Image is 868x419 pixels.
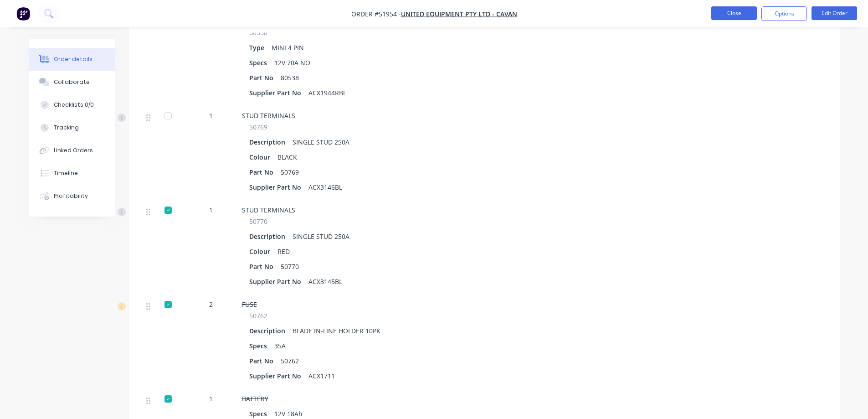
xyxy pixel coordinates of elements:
button: Linked Orders [29,139,115,162]
span: 1 [209,205,213,215]
span: Order #51954 - [351,10,401,18]
button: Tracking [29,116,115,139]
div: Type [249,41,268,54]
div: Part No [249,166,277,179]
button: Edit Order [812,6,857,20]
a: UNITED EQUIPMENT PTY LTD - CAVAN [401,10,517,18]
div: 50769 [277,166,303,179]
button: Order details [29,48,115,71]
div: SINGLE STUD 250A [289,230,353,243]
button: Options [761,6,807,21]
div: RED [274,245,293,258]
div: BLACK [274,150,301,164]
span: 50769 [249,122,267,132]
div: Part No [249,354,277,367]
div: ACX1711 [305,369,339,383]
span: 50762 [249,311,267,321]
div: Supplier Part No [249,86,305,99]
button: Close [711,6,757,20]
span: 2 [209,300,213,309]
div: 50762 [277,354,303,367]
div: 12V 70A NO [271,56,314,69]
div: BLADE IN-LINE HOLDER 10PK [289,324,384,337]
div: 50770 [277,260,303,273]
div: Checklists 0/0 [54,101,94,109]
div: Description [249,324,289,337]
div: MINI 4 PIN [268,41,308,54]
div: Description [249,230,289,243]
div: Part No [249,71,277,84]
div: Timeline [54,169,78,177]
span: 1 [209,394,213,403]
span: 50770 [249,217,267,226]
span: FUSE [242,300,257,309]
span: 1 [209,111,213,120]
button: Timeline [29,162,115,185]
div: Part No [249,260,277,273]
div: ACX3146BL [305,181,346,194]
img: Factory [16,7,30,21]
span: STUD TERMINALS [242,111,295,120]
div: Colour [249,245,274,258]
span: STUD TERMINALS [242,206,295,214]
span: BATTERY [242,394,268,403]
div: Supplier Part No [249,181,305,194]
div: Description [249,135,289,149]
button: Checklists 0/0 [29,93,115,116]
button: Collaborate [29,71,115,93]
div: Collaborate [54,78,90,86]
div: 35A [271,339,289,352]
button: Profitability [29,185,115,207]
div: Order details [54,55,92,63]
div: Tracking [54,124,79,132]
div: Profitability [54,192,88,200]
div: Supplier Part No [249,275,305,288]
div: SINGLE STUD 250A [289,135,353,149]
div: Supplier Part No [249,369,305,383]
div: ACX3145BL [305,275,346,288]
div: Specs [249,339,271,352]
div: Specs [249,56,271,69]
div: 80538 [277,71,303,84]
div: ACX1944RBL [305,86,350,99]
div: Colour [249,150,274,164]
div: Linked Orders [54,146,93,155]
